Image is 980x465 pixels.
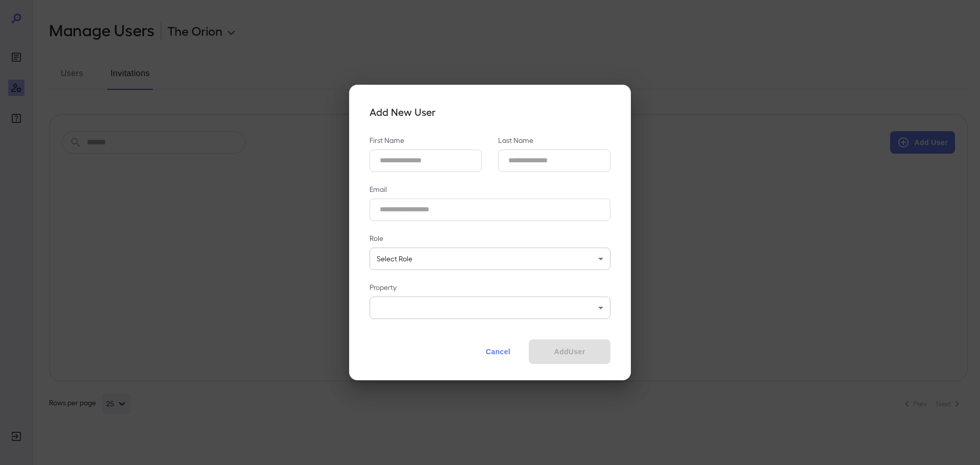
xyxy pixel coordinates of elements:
h4: Add New User [370,105,610,119]
p: Role [370,233,610,243]
p: Email [370,184,610,194]
button: Cancel [476,339,521,364]
p: Last Name [498,135,610,145]
p: First Name [370,135,482,145]
div: Select Role [370,248,610,270]
p: Property [370,282,610,292]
